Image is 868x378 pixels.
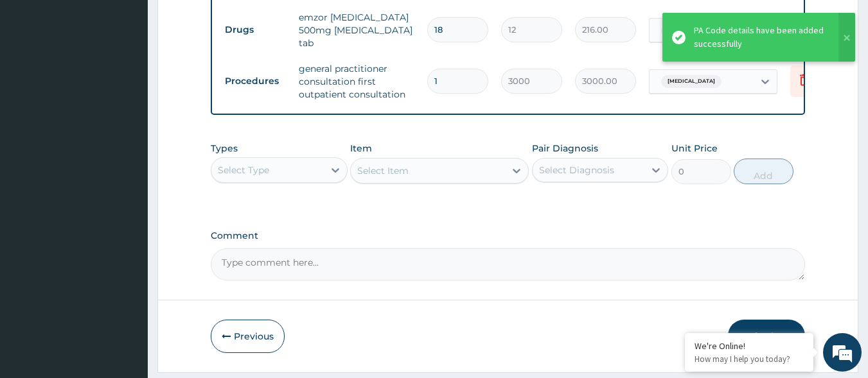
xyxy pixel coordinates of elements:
[24,64,52,96] img: d_794563401_company_1708531726252_794563401
[350,142,372,155] label: Item
[211,6,242,37] div: Minimize live chat window
[728,320,805,353] button: Submit
[67,72,216,89] div: Chat with us now
[532,142,598,155] label: Pair Diagnosis
[218,164,269,176] div: Select Type
[539,164,614,176] div: Select Diagnosis
[211,320,285,353] button: Previous
[218,69,292,93] td: Procedures
[292,4,421,56] td: emzor [MEDICAL_DATA] 500mg [MEDICAL_DATA] tab
[694,24,826,51] div: PA Code details have been added successfully
[211,143,238,154] label: Types
[211,230,806,241] label: Comment
[695,354,804,365] p: How may I help you today?
[292,56,421,107] td: general practitioner consultation first outpatient consultation
[695,340,804,352] div: We're Online!
[218,18,292,42] td: Drugs
[75,110,177,239] span: We're online!
[734,159,793,184] button: Add
[661,24,722,37] span: [MEDICAL_DATA]
[661,75,722,88] span: [MEDICAL_DATA]
[6,246,245,291] textarea: Type your message and hit 'Enter'
[671,142,718,155] label: Unit Price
